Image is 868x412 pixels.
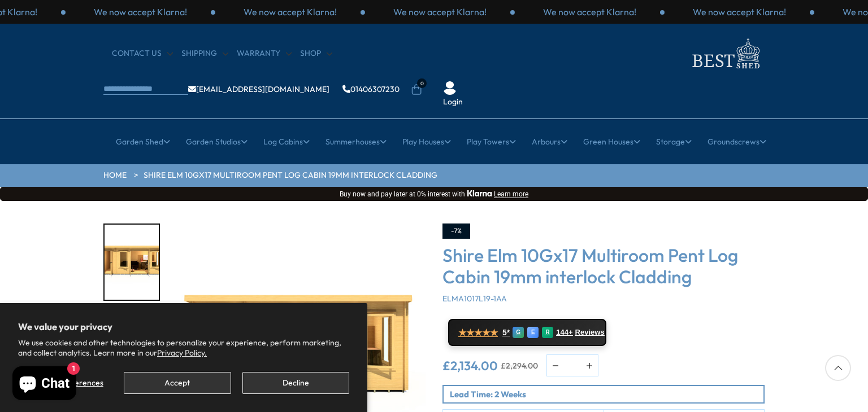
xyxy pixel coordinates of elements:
[244,6,337,18] p: We now accept Klarna!
[9,366,80,403] inbox-online-store-chat: Shopify online store chat
[103,223,160,301] div: 1 / 10
[685,35,765,72] img: logo
[112,48,173,59] a: CONTACT US
[448,319,606,346] a: ★★★★★ 5* G E R 144+ Reviews
[103,170,127,181] a: HOME
[124,372,231,394] button: Accept
[66,6,215,18] div: 1 / 3
[411,84,422,95] a: 0
[450,388,763,400] p: Lead Time: 2 Weeks
[325,128,387,156] a: Summerhouses
[556,328,572,337] span: 144+
[575,328,605,337] span: Reviews
[442,360,498,372] ins: £2,134.00
[342,85,400,93] a: 01406307230
[18,321,349,332] h2: We value your privacy
[443,97,463,108] a: Login
[458,327,498,338] span: ★★★★★
[543,6,636,18] p: We now accept Klarna!
[532,128,567,156] a: Arbours
[443,81,457,95] img: User Icon
[442,293,507,304] span: ELMA1017L19-1AA
[105,225,159,300] img: Elm2990x50909_9x16_8000LIFESTYLE_ebb03b52-3ad0-433a-96f0-8190fa0c79cb_200x200.jpg
[501,362,538,370] del: £2,294.00
[94,6,187,18] p: We now accept Klarna!
[186,128,248,156] a: Garden Studios
[181,48,228,59] a: Shipping
[656,128,692,156] a: Storage
[527,327,539,338] div: E
[365,6,515,18] div: 3 / 3
[693,6,786,18] p: We now accept Klarna!
[157,348,207,358] a: Privacy Policy.
[515,6,665,18] div: 1 / 3
[665,6,814,18] div: 2 / 3
[513,327,524,338] div: G
[237,48,292,59] a: Warranty
[144,170,437,181] a: Shire Elm 10Gx17 Multiroom Pent Log Cabin 19mm interlock Cladding
[402,128,451,156] a: Play Houses
[242,372,349,394] button: Decline
[417,78,427,88] span: 0
[188,85,329,93] a: [EMAIL_ADDRESS][DOMAIN_NAME]
[393,6,487,18] p: We now accept Klarna!
[542,327,553,338] div: R
[263,128,310,156] a: Log Cabins
[583,128,640,156] a: Green Houses
[708,128,766,156] a: Groundscrews
[300,48,332,59] a: Shop
[215,6,365,18] div: 2 / 3
[18,338,349,358] p: We use cookies and other technologies to personalize your experience, perform marketing, and coll...
[116,128,170,156] a: Garden Shed
[442,244,765,288] h3: Shire Elm 10Gx17 Multiroom Pent Log Cabin 19mm interlock Cladding
[467,128,516,156] a: Play Towers
[442,223,470,239] div: -7%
